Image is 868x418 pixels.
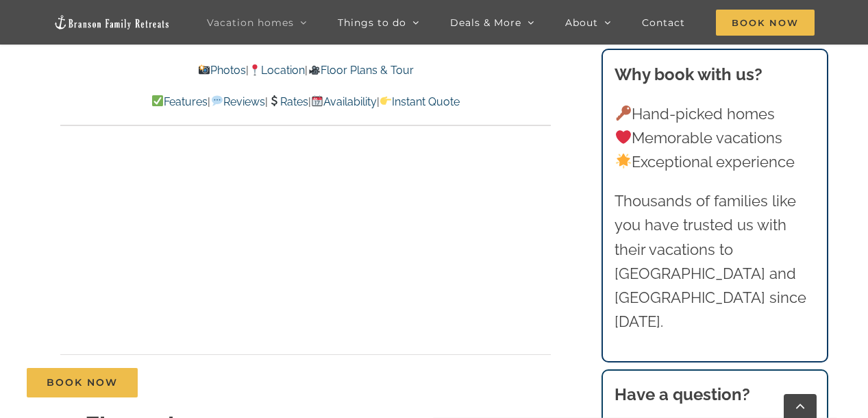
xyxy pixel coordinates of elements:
[615,102,815,175] p: Hand-picked homes Memorable vacations Exceptional experience
[308,64,413,77] a: Floor Plans & Tour
[212,95,223,106] img: 💬
[269,95,280,106] img: 💲
[249,64,305,77] a: Location
[210,95,264,108] a: Reviews
[616,153,631,169] img: 🌟
[198,64,246,77] a: Photos
[53,14,170,30] img: Branson Family Retreats Logo
[152,95,163,106] img: ✅
[268,95,308,108] a: Rates
[311,95,377,108] a: Availability
[309,64,320,75] img: 🎥
[207,18,294,27] span: Vacation homes
[642,18,685,27] span: Contact
[27,368,138,397] a: Book Now
[615,62,815,87] h3: Why book with us?
[616,106,631,121] img: 🔑
[616,130,631,145] img: ❤️
[60,93,551,111] p: | | | |
[60,62,551,79] p: | |
[47,377,118,389] span: Book Now
[565,18,598,27] span: About
[338,18,406,27] span: Things to do
[312,95,323,106] img: 📆
[450,18,521,27] span: Deals & More
[151,95,208,108] a: Features
[380,95,391,106] img: 👉
[615,189,815,334] p: Thousands of families like you have trusted us with their vacations to [GEOGRAPHIC_DATA] and [GEO...
[716,10,815,36] span: Book Now
[380,95,460,108] a: Instant Quote
[199,64,210,75] img: 📸
[249,64,260,75] img: 📍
